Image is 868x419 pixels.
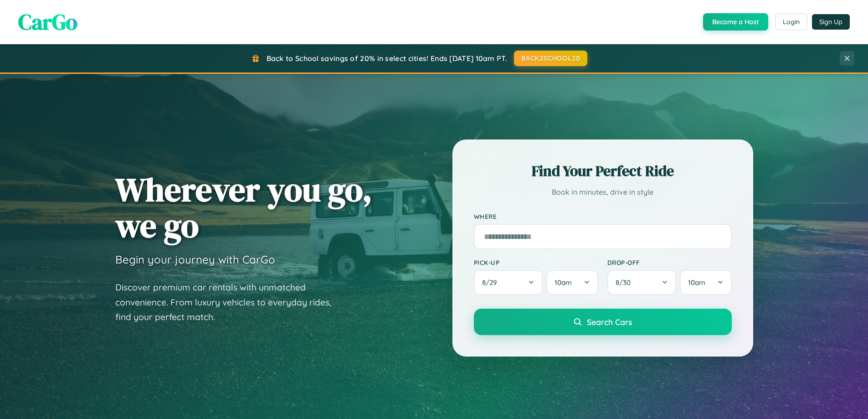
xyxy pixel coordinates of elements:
button: Become a Host [703,13,768,31]
button: BACK2SCHOOL20 [514,51,587,66]
label: Drop-off [607,259,732,266]
label: Where [474,212,732,220]
button: 8/30 [607,270,677,295]
span: Back to School savings of 20% in select cities! Ends [DATE] 10am PT. [267,54,507,63]
h2: Find Your Perfect Ride [474,161,732,181]
label: Pick-up [474,259,598,266]
h3: Begin your journey with CarGo [115,253,275,266]
button: Login [775,14,807,30]
span: 8 / 30 [616,278,635,287]
p: Discover premium car rentals with unmatched convenience. From luxury vehicles to everyday rides, ... [115,280,343,325]
span: 10am [555,278,572,287]
span: 10am [688,278,705,287]
span: Search Cars [587,317,632,327]
button: 10am [680,270,731,295]
h1: Wherever you go, we go [115,171,372,243]
p: Book in minutes, drive in style [474,186,732,199]
button: 10am [546,270,598,295]
button: Search Cars [474,309,732,335]
span: 8 / 29 [482,278,501,287]
button: 8/29 [474,270,543,295]
span: CarGo [18,7,77,37]
button: Sign Up [812,14,850,30]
